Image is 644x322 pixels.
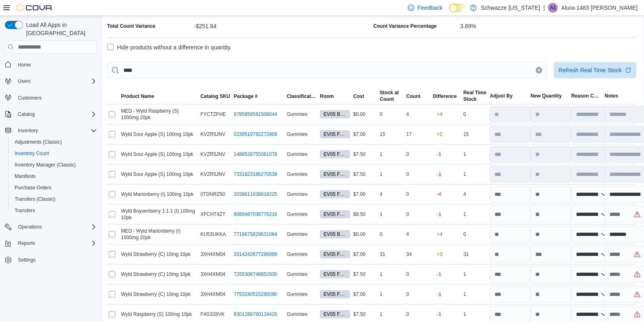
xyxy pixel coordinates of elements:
span: EV05 Front Room [323,311,346,318]
span: Wyld Raspberry (S) 100mg 10pk [121,311,192,318]
span: Home [18,62,31,68]
span: EV05 Front Room [323,131,346,138]
button: Customers [2,92,100,104]
span: Feedback [418,4,442,12]
span: Load All Apps in [GEOGRAPHIC_DATA] [23,21,97,37]
div: Gummies [285,289,319,299]
span: EV05 Front Room [320,290,350,298]
div: 31 [462,249,488,259]
span: MED - Wyld Raspberry (S) 1000mg 20pk [121,108,197,121]
div: Gummies [285,229,319,239]
button: Product Name [119,91,199,101]
div: Alura-1483 Montano-Saiz [548,3,558,13]
input: This is a search bar. After typing your query, hit enter to filter the results lower in the page. [107,62,547,78]
span: Wyld Sour Apple (S) 100mg 10pk [121,171,193,178]
div: 1 [462,269,488,279]
div: Gummies [285,109,319,119]
div: 15 [378,129,404,139]
button: Adjustments (Classic) [8,136,100,148]
span: EV05 Back Room [320,230,350,238]
div: -$251.84 [194,20,370,29]
span: Transfers [11,206,97,215]
button: Cost [352,91,378,101]
span: Wyld Strawberry (C) 10mg 10pk [121,251,191,258]
span: Inventory Manager (Classic) [11,160,97,170]
button: Catalog SKU [199,91,232,101]
div: 1 [462,309,488,319]
div: 1 [378,289,404,299]
div: Real Time [463,89,486,96]
span: Wyld Sour Apple (S) 100mg 10pk [121,151,193,158]
a: Transfers (Classic) [11,194,59,204]
button: Package # [232,91,285,101]
div: 1 [378,309,404,319]
a: Home [15,60,34,70]
p: -4 [437,191,441,198]
span: Cost [353,93,364,100]
div: 17 [404,129,431,139]
span: Transfers [15,207,35,214]
span: Users [18,78,31,84]
button: Room [318,91,352,101]
span: Operations [18,224,42,230]
span: EV05 Front Room [320,190,350,198]
button: Catalog [2,109,100,120]
span: EV05 Front Room [320,250,350,258]
div: 1 [462,169,488,179]
div: Gummies [285,189,319,199]
span: Catalog SKU [200,93,230,100]
span: EV05 Back Room [320,110,350,118]
a: 3314242677296999 [234,251,277,258]
span: EV05 Front Room [323,251,346,258]
span: 0TDNRZ50 [200,191,225,198]
span: Users [15,76,97,86]
div: $7.00 [352,289,378,299]
div: $7.00 [352,129,378,139]
button: Users [15,76,34,86]
div: Gummies [285,249,319,259]
div: 3.89% [460,20,636,29]
div: 1 [378,269,404,279]
button: Catalog [15,109,38,119]
a: 0239519792272909 [234,131,277,138]
span: Inventory Manager (Classic) [15,162,76,168]
span: XFCHT4ZT [200,211,225,218]
span: Wyld Boysenberry 1:1:1 (I) 100mg 10pk [121,208,197,221]
div: Stock [463,96,486,102]
a: Transfers [11,206,38,215]
span: Reports [18,240,35,246]
a: 8069487036776216 [234,211,277,218]
span: Customers [18,95,42,101]
div: 0 [404,149,431,159]
span: Adjustments (Classic) [11,137,97,147]
div: 1 [378,149,404,159]
span: EV05 Front Room [320,210,350,218]
div: New Quantity [530,93,562,99]
div: 1 [462,289,488,299]
span: Wyld Marionberry (I) 100mg 10pk [121,191,193,198]
span: 3XH4XM04 [200,251,225,258]
button: Users [2,76,100,87]
span: EV05 Back Room [323,111,346,118]
div: 0 [462,229,488,239]
span: Real Time Stock [463,89,486,102]
div: Gummies [285,209,319,219]
a: 1488528755061078 [234,151,277,158]
div: 1 [462,209,488,219]
div: $7.00 [352,189,378,199]
div: 1 [462,149,488,159]
div: Count Variance Percentage [374,23,437,29]
div: 0 [404,269,431,279]
div: Gummies [285,149,319,159]
p: Schwazze [US_STATE] [481,3,540,13]
span: Wyld Strawberry (C) 10mg 10pk [121,291,191,298]
div: 0 [378,109,404,119]
p: -1 [437,171,441,178]
nav: Complex example [5,55,97,287]
div: 15 [462,129,488,139]
span: Room [320,93,334,100]
span: Purchase Orders [11,183,97,193]
a: Customers [15,93,45,103]
div: 0 [404,169,431,179]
